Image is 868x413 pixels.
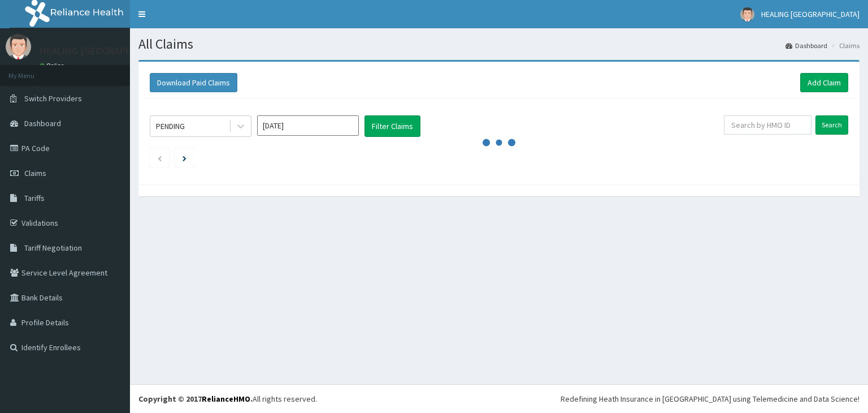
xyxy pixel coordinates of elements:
[828,41,860,50] li: Claims
[724,115,811,135] input: Search by HMO ID
[257,115,359,136] input: Select Month and Year
[815,115,848,135] input: Search
[183,153,186,163] a: Next page
[138,394,253,404] strong: Copyright © 2017 .
[364,115,420,137] button: Filter Claims
[740,7,754,21] img: User Image
[157,153,162,163] a: Previous page
[24,243,82,253] span: Tariff Negotiation
[800,73,848,92] a: Add Claim
[24,168,46,178] span: Claims
[761,9,860,19] span: HEALING [GEOGRAPHIC_DATA]
[24,93,82,104] span: Switch Providers
[40,46,173,56] p: HEALING [GEOGRAPHIC_DATA]
[561,393,860,405] div: Redefining Heath Insurance in [GEOGRAPHIC_DATA] using Telemedicine and Data Science!
[24,118,61,128] span: Dashboard
[6,34,31,59] img: User Image
[130,384,868,413] footer: All rights reserved.
[482,126,516,160] svg: audio-loading
[156,121,185,132] div: PENDING
[24,193,45,203] span: Tariffs
[150,73,237,92] button: Download Paid Claims
[40,62,67,70] a: Online
[785,41,827,50] a: Dashboard
[138,37,860,51] h1: All Claims
[202,394,250,404] a: RelianceHMO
